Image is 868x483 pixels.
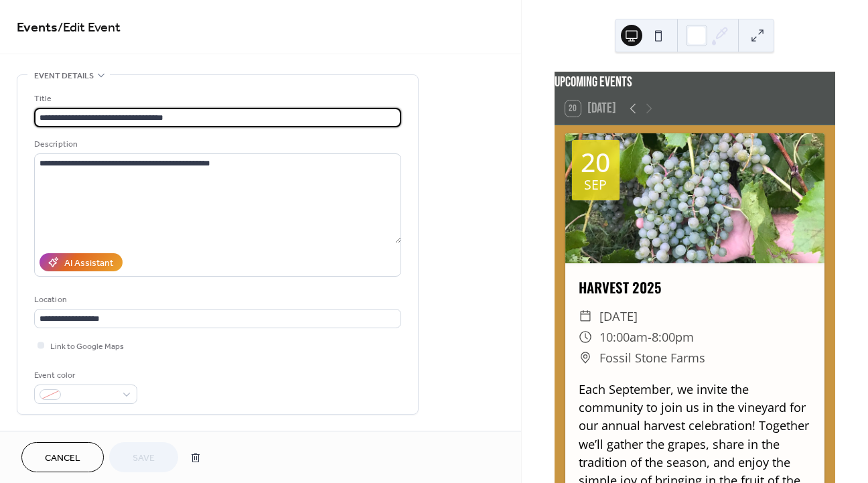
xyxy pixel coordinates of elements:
span: 10:00am [599,327,648,348]
span: Link to Google Maps [50,340,124,354]
div: Event color [34,368,135,383]
div: ​ [579,348,593,368]
div: Title [34,92,399,106]
span: Cancel [45,452,80,466]
button: AI Assistant [40,253,123,271]
div: 20 [581,149,610,175]
div: ​ [579,306,593,327]
div: AI Assistant [64,257,113,271]
span: [DATE] [599,306,638,327]
div: Description [34,137,399,151]
button: Cancel [21,442,104,472]
a: Events [17,15,58,41]
div: Upcoming events [555,72,835,92]
span: Fossil Stone Farms [599,348,705,368]
span: Event details [34,69,94,83]
div: Location [34,293,399,307]
div: Sep [584,178,607,192]
span: / Edit Event [58,15,121,41]
span: 8:00pm [652,327,694,348]
div: ​ [579,327,593,348]
span: - [648,327,652,348]
div: HARVEST 2025 [565,277,824,297]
